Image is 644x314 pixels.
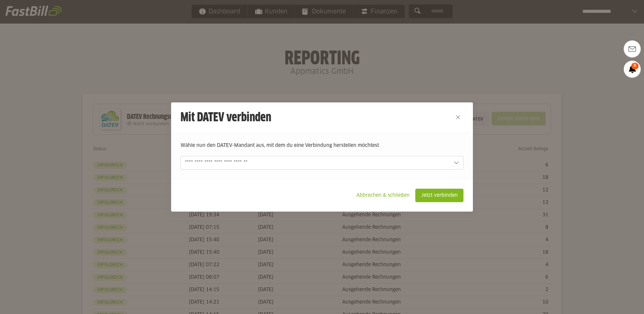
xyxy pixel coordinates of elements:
[181,142,463,149] p: Wähle nun den DATEV-Mandant aus, mit dem du eine Verbindung herstellen möchtest
[624,61,641,77] a: 8
[631,63,639,69] span: 8
[351,189,415,202] sl-button: Abbrechen & schließen
[49,5,73,11] span: Support
[415,189,463,202] sl-button: Jetzt verbinden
